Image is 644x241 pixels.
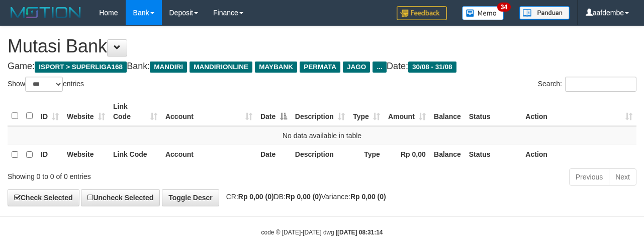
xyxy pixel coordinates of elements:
th: Balance [430,97,465,126]
span: CR: DB: Variance: [221,193,386,201]
img: Button%20Memo.svg [462,6,504,20]
th: Description [291,145,349,164]
input: Search: [565,77,636,92]
th: Website [63,145,109,164]
a: Toggle Descr [162,189,219,206]
th: Account: activate to sort column ascending [161,97,256,126]
td: No data available in table [8,126,636,145]
span: MANDIRI [150,62,187,73]
span: MANDIRIONLINE [190,62,252,73]
strong: Rp 0,00 (0) [350,193,386,201]
select: Showentries [25,77,63,92]
img: Feedback.jpg [397,6,447,20]
h4: Game: Bank: Date: [8,62,636,72]
th: Type [349,145,384,164]
a: Previous [569,168,609,186]
th: Type: activate to sort column ascending [349,97,384,126]
th: Date [256,145,291,164]
small: code © [DATE]-[DATE] dwg | [261,229,383,236]
span: ISPORT > SUPERLIGA168 [35,62,127,73]
img: panduan.png [519,6,570,20]
div: Showing 0 to 0 of 0 entries [8,167,261,182]
th: Status [465,145,522,164]
label: Show entries [8,77,84,92]
strong: [DATE] 08:31:14 [337,229,383,236]
th: Account [161,145,256,164]
label: Search: [538,77,636,92]
th: Website: activate to sort column ascending [63,97,109,126]
span: 30/08 - 31/08 [408,62,456,73]
a: Uncheck Selected [81,189,160,206]
span: PERMATA [300,62,340,73]
th: Rp 0,00 [384,145,430,164]
span: JAGO [343,62,370,73]
img: MOTION_logo.png [8,5,84,20]
th: Date: activate to sort column descending [256,97,291,126]
span: MAYBANK [255,62,297,73]
th: Balance [430,145,465,164]
a: Check Selected [8,189,79,206]
th: Action [521,145,636,164]
span: ... [373,62,386,73]
th: Amount: activate to sort column ascending [384,97,430,126]
th: Description: activate to sort column ascending [291,97,349,126]
strong: Rp 0,00 (0) [238,193,274,201]
a: Next [609,168,636,186]
h1: Mutasi Bank [8,36,636,56]
th: Link Code [109,145,161,164]
span: 34 [497,3,511,12]
th: Action: activate to sort column ascending [521,97,636,126]
th: ID: activate to sort column ascending [37,97,63,126]
th: Link Code: activate to sort column ascending [109,97,161,126]
th: Status [465,97,522,126]
strong: Rp 0,00 (0) [286,193,321,201]
th: ID [37,145,63,164]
